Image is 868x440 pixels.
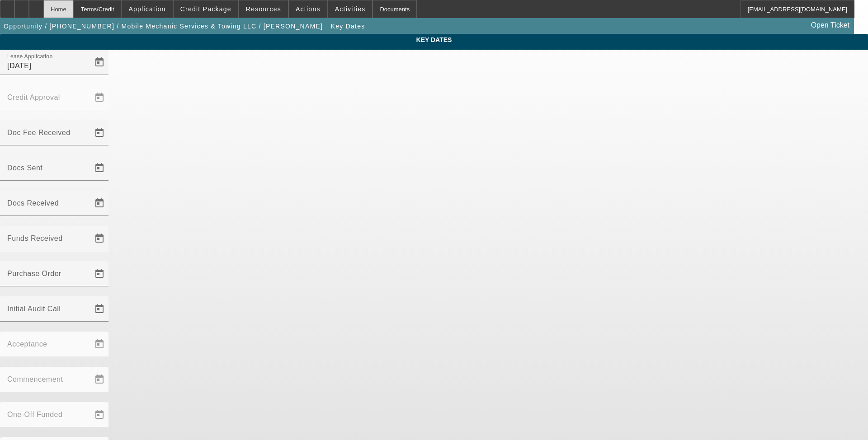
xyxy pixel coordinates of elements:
[331,23,365,30] span: Key Dates
[246,5,281,13] span: Resources
[289,0,327,18] button: Actions
[90,229,108,248] button: Open calendar
[180,5,231,13] span: Credit Package
[7,94,60,101] mat-label: Credit Approval
[7,36,861,43] span: Key Dates
[7,164,42,172] mat-label: Docs Sent
[329,18,368,34] button: Key Dates
[90,300,108,318] button: Open calendar
[239,0,288,18] button: Resources
[7,199,59,207] mat-label: Docs Received
[335,5,366,13] span: Activities
[90,159,108,177] button: Open calendar
[128,5,165,13] span: Application
[174,0,238,18] button: Credit Package
[7,234,63,242] mat-label: Funds Received
[7,54,52,60] mat-label: Lease Application
[807,18,853,33] a: Open Ticket
[90,194,108,212] button: Open calendar
[122,0,172,18] button: Application
[7,340,47,348] mat-label: Acceptance
[296,5,321,13] span: Actions
[4,23,323,30] span: Opportunity / [PHONE_NUMBER] / Mobile Mechanic Services & Towing LLC / [PERSON_NAME]
[90,53,108,71] button: Open calendar
[7,270,61,277] mat-label: Purchase Order
[7,129,71,136] mat-label: Doc Fee Received
[7,375,63,383] mat-label: Commencement
[328,0,373,18] button: Activities
[90,124,108,142] button: Open calendar
[7,305,61,313] mat-label: Initial Audit Call
[90,265,108,283] button: Open calendar
[7,411,62,418] mat-label: One-Off Funded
